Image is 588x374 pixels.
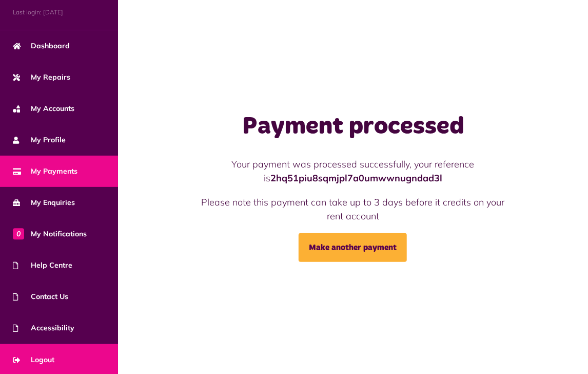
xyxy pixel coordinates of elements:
[13,135,66,145] span: My Profile
[194,157,512,185] p: Your payment was processed successfully, your reference is
[13,354,54,365] span: Logout
[13,103,74,114] span: My Accounts
[13,8,105,17] span: Last login: [DATE]
[13,229,87,239] span: My Notifications
[13,291,68,302] span: Contact Us
[299,233,407,262] a: Make another payment
[13,323,74,333] span: Accessibility
[13,166,77,177] span: My Payments
[13,72,70,83] span: My Repairs
[13,197,75,208] span: My Enquiries
[13,260,72,271] span: Help Centre
[194,112,512,142] h1: Payment processed
[13,228,24,239] span: 0
[270,172,442,184] strong: 2hq51piu8sqmjpl7a0umwwnugndad3l
[13,41,70,51] span: Dashboard
[194,195,512,223] p: Please note this payment can take up to 3 days before it credits on your rent account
